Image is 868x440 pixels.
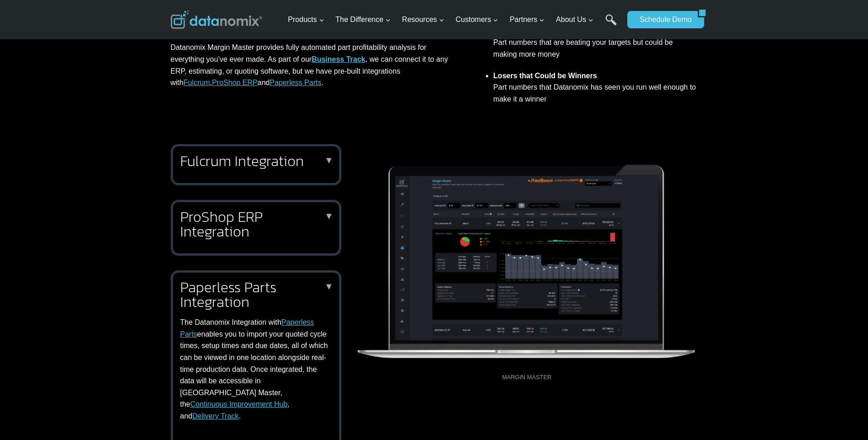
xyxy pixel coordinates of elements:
[605,14,617,35] a: Search
[510,14,545,26] span: Partners
[493,65,697,110] li: Part numbers that Datanomix has seen you run well enough to make it a winner
[324,284,334,288] p: ▼
[335,14,391,26] span: The Difference
[180,280,328,309] h2: Paperless Parts Integration
[180,209,328,239] h2: ProShop ERP Integration
[356,373,698,382] figcaption: MARGIN MASTER
[212,79,258,86] a: ProShop ERP
[493,20,697,65] li: Part numbers that are beating your targets but could be making more money
[190,400,288,408] a: Continuous Improvement Hub
[284,5,623,35] nav: Primary Navigation
[183,79,210,86] a: Fulcrum
[171,11,262,29] img: Datanomix
[324,158,334,162] p: ▼
[288,14,324,26] span: Products
[270,79,322,86] a: Paperless Parts
[180,318,314,338] a: Paperless Parts
[180,154,328,168] h2: Fulcrum Integration
[192,412,238,420] a: Delivery Track
[627,11,698,28] a: Schedule Demo
[402,14,444,26] span: Resources
[312,55,365,63] a: Business Track
[171,42,453,88] p: Datanomix Margin Master provides fully automated part profitability analysis for everything you’v...
[456,14,498,26] span: Customers
[556,14,593,26] span: About Us
[180,317,328,422] p: The Datanomix Integration with enables you to import your quoted cycle times, setup times and due...
[324,214,334,218] p: ▼
[493,72,597,80] strong: Losers that Could be Winners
